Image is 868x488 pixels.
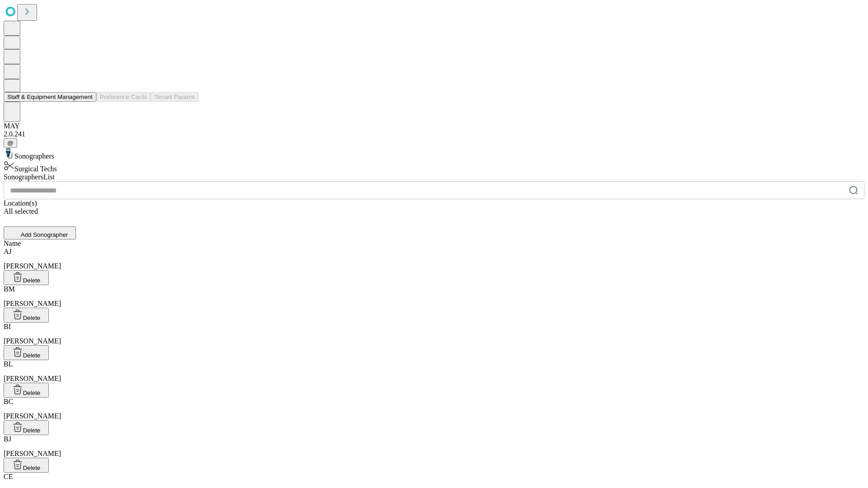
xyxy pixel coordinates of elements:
[4,239,864,248] div: Name
[23,427,41,434] span: Delete
[4,285,864,308] div: [PERSON_NAME]
[4,345,49,360] button: Delete
[4,226,76,239] button: Add Sonographer
[23,389,41,396] span: Delete
[4,360,13,368] span: BL
[4,383,49,398] button: Delete
[23,465,41,471] span: Delete
[4,160,864,173] div: Surgical Techs
[4,435,864,458] div: [PERSON_NAME]
[4,458,49,473] button: Delete
[4,398,13,405] span: BC
[21,231,68,238] span: Add Sonographer
[23,352,41,359] span: Delete
[4,248,864,270] div: [PERSON_NAME]
[4,323,11,330] span: BI
[4,270,49,285] button: Delete
[151,92,198,102] button: Tenant Params
[4,308,49,323] button: Delete
[4,398,864,420] div: [PERSON_NAME]
[96,92,151,102] button: Preference Cards
[4,138,17,148] button: @
[4,199,37,207] span: Location(s)
[4,130,864,138] div: 2.0.241
[4,360,864,383] div: [PERSON_NAME]
[4,122,864,130] div: MAY
[4,148,864,160] div: Sonographers
[4,92,96,102] button: Staff & Equipment Management
[4,248,12,255] span: AJ
[4,207,864,216] div: All selected
[4,323,864,345] div: [PERSON_NAME]
[4,173,864,181] div: Sonographers List
[4,435,11,443] span: BJ
[4,285,15,293] span: BM
[23,314,41,321] span: Delete
[4,473,13,480] span: CE
[7,140,14,146] span: @
[23,277,41,284] span: Delete
[4,420,49,435] button: Delete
